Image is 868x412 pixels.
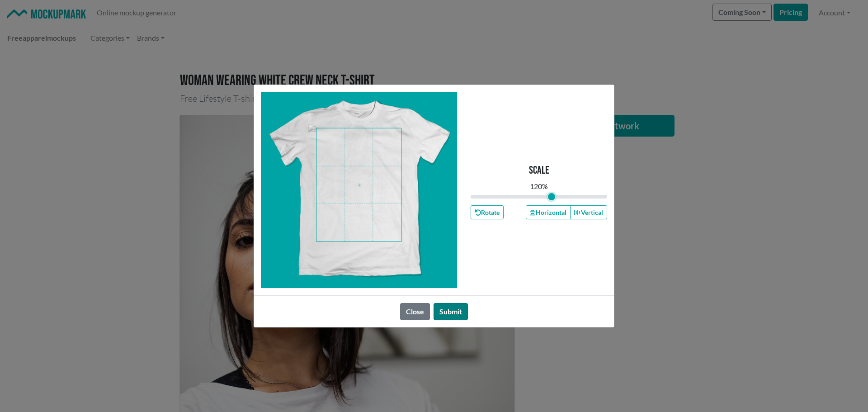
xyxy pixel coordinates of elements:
button: Submit [434,303,468,320]
p: Scale [529,164,549,177]
button: Close [400,303,430,320]
button: Horizontal [526,205,570,219]
button: Vertical [570,205,607,219]
button: Rotate [471,205,504,219]
div: 120 % [530,181,548,192]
